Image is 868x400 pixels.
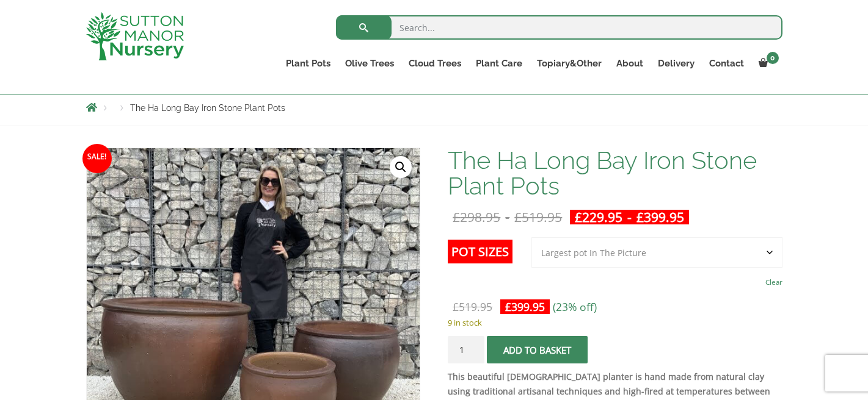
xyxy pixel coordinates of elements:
[453,299,492,314] bdi: 519.95
[487,336,588,363] button: Add to basket
[448,240,512,263] label: Pot Sizes
[765,274,782,291] a: Clear options
[279,55,338,72] a: Plant Pots
[751,55,782,72] a: 0
[530,55,609,72] a: Topiary&Other
[505,299,545,314] bdi: 399.95
[570,210,689,224] ins: -
[82,144,112,173] span: Sale!
[702,55,751,72] a: Contact
[130,103,285,113] span: The Ha Long Bay Iron Stone Plant Pots
[514,209,562,226] bdi: 519.95
[448,210,567,224] del: -
[636,209,684,226] bdi: 399.95
[609,55,651,72] a: About
[651,55,702,72] a: Delivery
[469,55,530,72] a: Plant Care
[448,315,782,330] p: 9 in stock
[636,209,644,226] span: £
[575,209,582,226] span: £
[86,102,782,112] nav: Breadcrumbs
[390,156,412,178] a: View full-screen image gallery
[86,12,184,60] img: logo
[767,52,779,64] span: 0
[505,299,511,314] span: £
[448,336,484,363] input: Product quantity
[338,55,401,72] a: Olive Trees
[453,209,460,226] span: £
[448,148,782,199] h1: The Ha Long Bay Iron Stone Plant Pots
[401,55,469,72] a: Cloud Trees
[514,209,522,226] span: £
[553,299,597,314] span: (23% off)
[336,15,782,40] input: Search...
[453,209,500,226] bdi: 298.95
[575,209,622,226] bdi: 229.95
[453,299,459,314] span: £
